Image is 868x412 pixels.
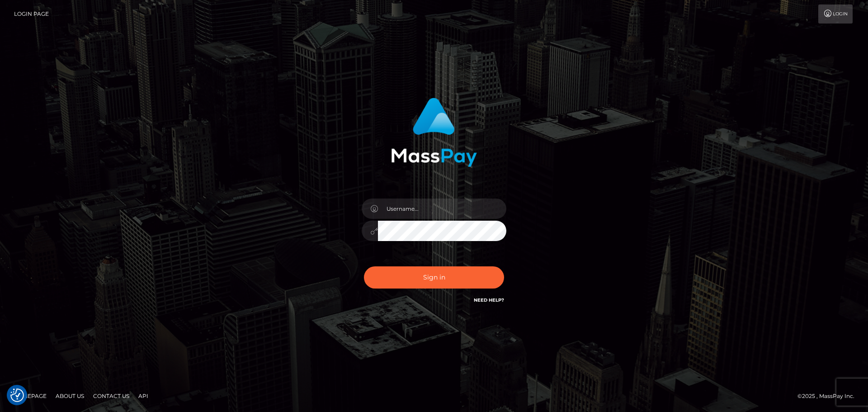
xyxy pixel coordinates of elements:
[378,199,506,219] input: Username...
[10,388,24,402] img: Revisit consent button
[10,388,24,402] button: Consent Preferences
[364,266,504,289] button: Sign in
[818,5,853,24] a: Login
[10,389,50,403] a: Homepage
[135,389,152,403] a: API
[797,391,861,401] div: © 2025 , MassPay Inc.
[52,389,88,403] a: About Us
[391,98,477,167] img: MassPay Login
[14,5,49,24] a: Login Page
[90,389,133,403] a: Contact Us
[474,297,504,303] a: Need Help?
